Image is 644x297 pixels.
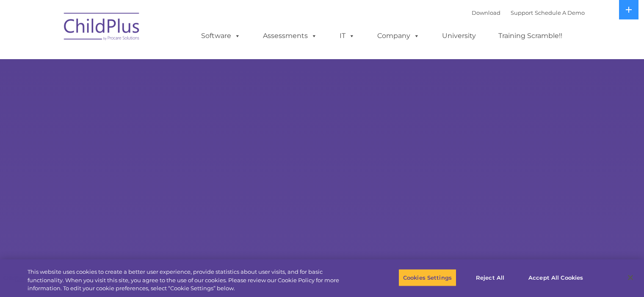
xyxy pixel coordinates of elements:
a: Training Scramble!! [490,27,571,44]
a: Software [193,27,249,44]
font: | [472,9,585,16]
a: University [434,27,484,44]
img: ChildPlus by Procare Solutions [60,7,144,49]
button: Cookies Settings [398,269,456,286]
a: Support [511,9,533,16]
button: Close [621,268,640,287]
a: Company [369,27,428,44]
div: This website uses cookies to create a better user experience, provide statistics about user visit... [28,268,354,293]
a: Schedule A Demo [535,9,585,16]
button: Reject All [464,269,517,286]
button: Accept All Cookies [524,269,588,286]
a: Download [472,9,500,16]
a: Assessments [254,27,326,44]
a: IT [331,27,363,44]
